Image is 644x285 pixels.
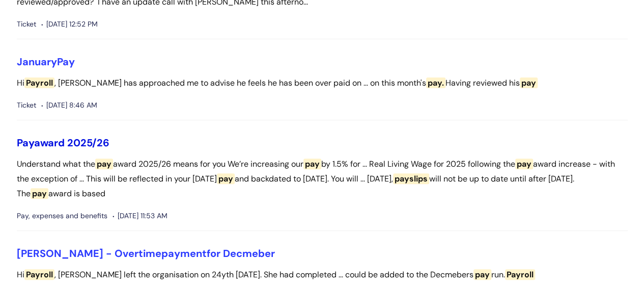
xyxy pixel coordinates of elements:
span: payment [161,247,207,260]
span: Ticket [17,18,36,31]
span: pay [515,159,533,169]
p: Hi , [PERSON_NAME] left the organisation on 24yth [DATE]. She had completed ... could be added to... [17,268,628,282]
a: JanuaryPay [17,55,75,68]
span: Payroll [505,269,535,280]
span: pay [31,188,48,199]
span: [DATE] 8:46 AM [41,99,97,112]
span: Payroll [24,77,54,88]
span: Pay [17,136,34,149]
p: Understand what the award 2025/26 means for you We’re increasing our by 1.5% for ... Real Living ... [17,157,628,201]
a: [PERSON_NAME] - Overtimepaymentfor Decmeber [17,247,275,260]
span: pay [95,159,113,169]
span: Ticket [17,99,36,112]
span: pay. [426,77,445,88]
span: [DATE] 11:53 AM [113,210,167,222]
span: Payroll [24,269,54,280]
span: [DATE] 12:52 PM [41,18,98,31]
span: pay [217,173,235,184]
span: pay [303,159,321,169]
span: pay [473,269,491,280]
a: Payaward 2025/26 [17,136,109,149]
span: Pay [57,55,75,68]
span: pay [520,77,538,88]
p: Hi , [PERSON_NAME] has approached me to advise he feels he has been over paid on ... on this mont... [17,76,628,91]
span: Pay, expenses and benefits [17,210,107,222]
span: payslips [393,173,429,184]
